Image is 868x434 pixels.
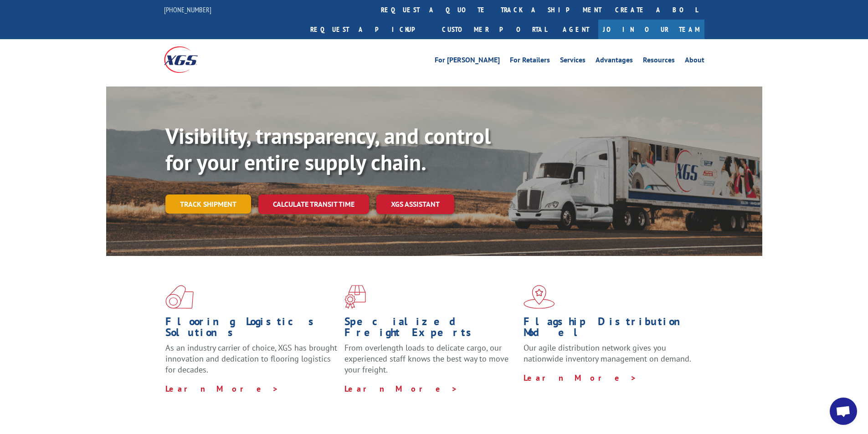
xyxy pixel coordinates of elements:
[435,56,500,66] a: For [PERSON_NAME]
[435,20,554,39] a: Customer Portal
[524,342,691,364] span: Our agile distribution network gives you nationwide inventory management on demand.
[165,383,279,394] a: Learn More >
[165,122,491,176] b: Visibility, transparency, and control for your entire supply chain.
[685,56,704,66] a: About
[596,56,633,66] a: Advantages
[560,56,586,66] a: Services
[510,56,550,66] a: For Retailers
[165,285,194,309] img: xgs-icon-total-supply-chain-intelligence-red
[258,194,369,214] a: Calculate transit time
[524,316,696,342] h1: Flagship Distribution Model
[830,398,857,425] div: Open chat
[598,20,704,39] a: Join Our Team
[524,373,637,383] a: Learn More >
[344,285,366,309] img: xgs-icon-focused-on-flooring-red
[344,383,458,394] a: Learn More >
[165,194,251,214] a: Track shipment
[164,5,211,14] a: [PHONE_NUMBER]
[554,20,598,39] a: Agent
[344,316,517,342] h1: Specialized Freight Experts
[344,342,517,383] p: From overlength loads to delicate cargo, our experienced staff knows the best way to move your fr...
[524,285,555,309] img: xgs-icon-flagship-distribution-model-red
[303,20,435,39] a: Request a pickup
[643,56,675,66] a: Resources
[165,316,338,342] h1: Flooring Logistics Solutions
[376,194,454,214] a: XGS ASSISTANT
[165,342,337,375] span: As an industry carrier of choice, XGS has brought innovation and dedication to flooring logistics...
